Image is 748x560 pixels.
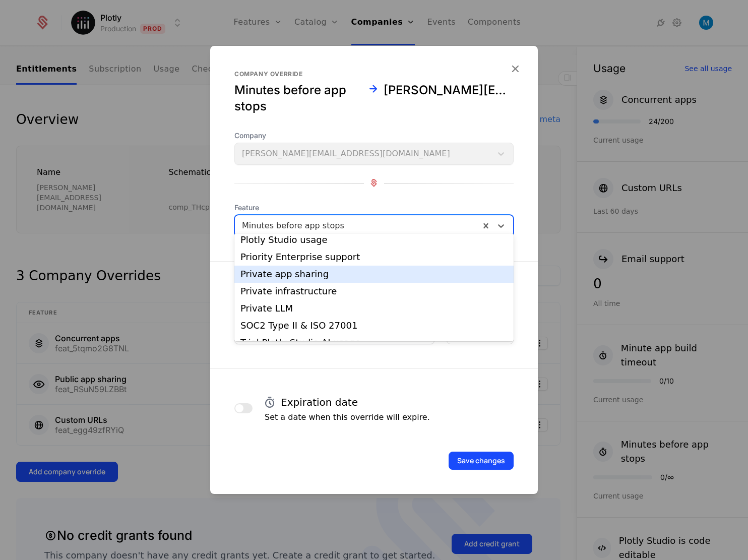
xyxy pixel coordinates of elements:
div: Private app sharing [240,270,508,279]
div: Trial Plotly Studio AI usage [240,338,508,347]
div: Private LLM [240,304,508,313]
div: Company override [234,70,514,78]
div: Minutes before app stops [234,82,362,114]
p: Set a date when this override will expire. [265,411,430,423]
h4: Expiration date [281,395,358,409]
div: Priority Enterprise support [240,253,508,262]
span: Feature [234,203,514,213]
div: SOC2 Type II & ISO 27001 [240,321,508,330]
button: Save changes [449,452,514,470]
div: Private infrastructure [240,287,508,296]
div: dave@plot.ly [384,82,514,114]
span: Company [234,131,514,141]
div: Plotly Studio usage [240,235,508,244]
